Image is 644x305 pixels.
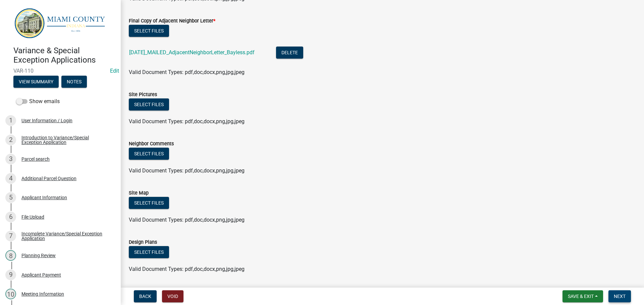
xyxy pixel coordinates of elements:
[129,92,157,97] label: Site Pictures
[5,289,16,299] div: 10
[129,191,149,196] label: Site Map
[110,68,119,74] wm-modal-confirm: Edit Application Number
[13,76,59,88] button: View Summary
[129,217,245,223] span: Valid Document Types: pdf,doc,docx,png,jpg,jpeg
[129,19,215,23] label: Final Copy of Adjacent Neighbor Letter
[5,270,16,280] div: 9
[162,290,183,302] button: Void
[21,176,76,181] div: Additional Parcel Question
[21,135,110,145] div: Introduction to Variance/Special Exception Application
[568,294,594,299] span: Save & Exit
[21,231,110,241] div: Incomplete Variance/Special Exception Application
[5,135,16,145] div: 2
[276,50,303,56] wm-modal-confirm: Delete Document
[129,118,245,125] span: Valid Document Types: pdf,doc,docx,png,jpg,jpeg
[5,115,16,126] div: 1
[134,290,157,302] button: Back
[129,98,169,110] button: Select files
[129,266,245,272] span: Valid Document Types: pdf,doc,docx,png,jpg,jpeg
[21,118,72,123] div: User Information / Login
[129,69,245,75] span: Valid Document Types: pdf,doc,docx,png,jpg,jpeg
[5,231,16,241] div: 7
[21,253,56,258] div: Planning Review
[16,97,60,105] label: Show emails
[129,25,169,37] button: Select files
[562,290,603,302] button: Save & Exit
[5,173,16,184] div: 4
[129,49,255,56] a: [DATE]_MAILED_AdjacentNeighborLetter_Bayless.pdf
[5,250,16,261] div: 8
[129,142,174,146] label: Neighbor Comments
[608,290,631,302] button: Next
[21,273,61,277] div: Applicant Payment
[129,167,245,174] span: Valid Document Types: pdf,doc,docx,png,jpg,jpeg
[61,79,87,85] wm-modal-confirm: Notes
[129,197,169,209] button: Select files
[13,79,59,85] wm-modal-confirm: Summary
[21,292,64,296] div: Meeting Information
[614,294,626,299] span: Next
[129,246,169,258] button: Select files
[5,212,16,222] div: 6
[110,68,119,74] a: Edit
[5,192,16,203] div: 5
[129,148,169,160] button: Select files
[61,76,87,88] button: Notes
[13,7,110,39] img: Miami County, Indiana
[13,46,115,65] h4: Variance & Special Exception Applications
[21,215,44,219] div: File Upload
[21,195,67,200] div: Applicant Information
[129,240,157,245] label: Design Plans
[5,154,16,164] div: 3
[13,68,107,74] span: VAR-110
[21,157,50,161] div: Parcel search
[276,47,303,59] button: Delete
[139,294,151,299] span: Back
